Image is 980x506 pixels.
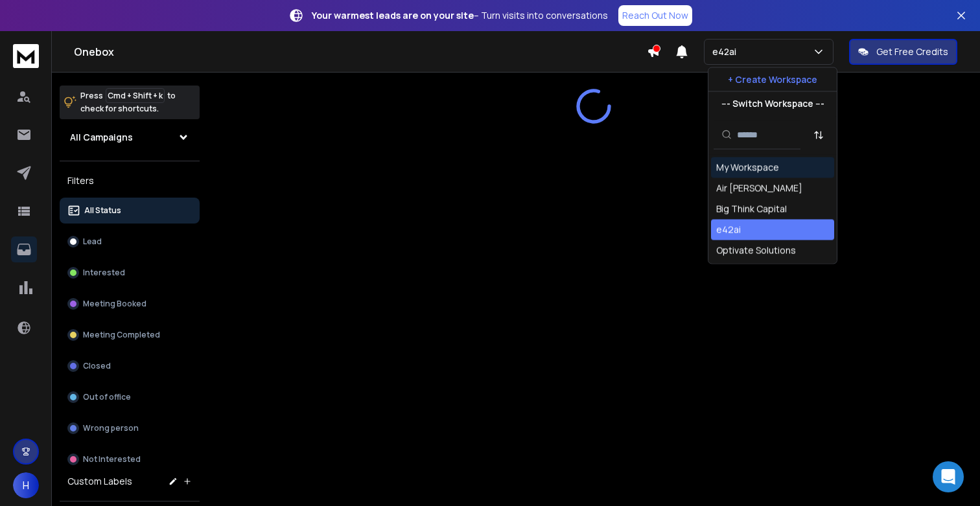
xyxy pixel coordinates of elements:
[60,260,200,286] button: Interested
[721,97,824,110] p: --- Switch Workspace ---
[716,182,802,195] div: Air [PERSON_NAME]
[716,161,779,174] div: My Workspace
[716,244,796,257] div: Optivate Solutions
[13,44,39,68] img: logo
[728,73,817,86] p: + Create Workspace
[83,299,146,309] p: Meeting Booked
[83,268,125,278] p: Interested
[83,454,141,465] p: Not Interested
[60,124,200,150] button: All Campaigns
[106,88,165,103] span: Cmd + Shift + k
[716,224,741,236] div: e42ai
[83,392,131,402] p: Out of office
[80,89,176,115] p: Press to check for shortcuts.
[60,384,200,410] button: Out of office
[60,322,200,348] button: Meeting Completed
[60,198,200,224] button: All Status
[84,205,121,216] p: All Status
[60,291,200,317] button: Meeting Booked
[618,5,692,26] a: Reach Out Now
[712,45,741,58] p: e42ai
[933,461,964,492] div: Open Intercom Messenger
[67,475,132,488] h3: Custom Labels
[60,415,200,441] button: Wrong person
[622,9,688,22] p: Reach Out Now
[83,330,160,340] p: Meeting Completed
[312,9,608,22] p: – Turn visits into conversations
[60,229,200,255] button: Lead
[60,353,200,379] button: Closed
[876,45,948,58] p: Get Free Credits
[716,203,787,216] div: Big Think Capital
[83,236,102,247] p: Lead
[83,423,139,433] p: Wrong person
[74,44,647,60] h1: Onebox
[708,68,837,91] button: + Create Workspace
[60,172,200,190] h3: Filters
[13,472,39,498] button: H
[70,131,133,144] h1: All Campaigns
[806,122,832,148] button: Sort by Sort A-Z
[312,9,474,21] strong: Your warmest leads are on your site
[60,446,200,472] button: Not Interested
[83,361,111,371] p: Closed
[849,39,957,65] button: Get Free Credits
